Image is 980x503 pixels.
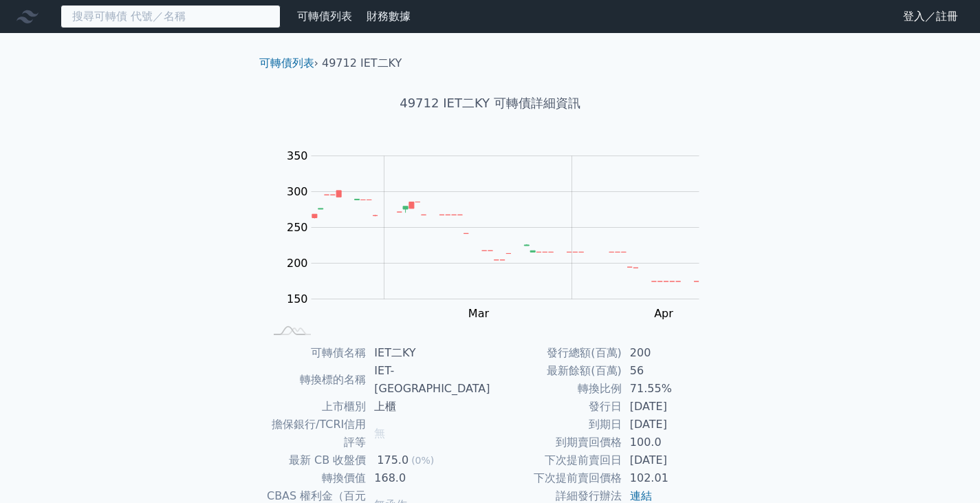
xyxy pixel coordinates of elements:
td: 擔保銀行/TCRI信用評等 [265,416,367,451]
a: 可轉債列表 [297,10,352,23]
td: 轉換價值 [265,469,367,487]
td: 71.55% [622,380,716,398]
td: [DATE] [622,416,716,434]
span: 無 [374,427,385,440]
a: 登入／註冊 [892,6,969,28]
td: 可轉債名稱 [265,344,367,362]
a: 財務數據 [367,10,411,23]
g: Chart [280,149,720,349]
td: 轉換標的名稱 [265,362,367,398]
tspan: 250 [287,221,308,234]
tspan: Mar [468,307,490,320]
tspan: 300 [287,185,308,198]
td: 發行日 [490,398,622,416]
div: 175.0 [374,451,411,469]
td: 上櫃 [366,398,490,416]
td: 56 [622,362,716,380]
a: 可轉債列表 [259,56,314,69]
td: IET-[GEOGRAPHIC_DATA] [366,362,490,398]
span: (0%) [411,455,434,466]
tspan: 200 [287,257,308,270]
td: [DATE] [622,451,716,469]
tspan: Apr [654,307,673,320]
td: 168.0 [366,469,490,487]
td: 下次提前賣回日 [490,451,622,469]
h1: 49712 IET二KY 可轉債詳細資訊 [248,94,732,113]
td: 下次提前賣回價格 [490,469,622,487]
g: Series [312,191,699,281]
tspan: 150 [287,292,308,306]
td: 上市櫃別 [265,398,367,416]
td: 102.01 [622,469,716,487]
td: 100.0 [622,434,716,451]
td: 到期日 [490,416,622,434]
tspan: 350 [287,149,308,162]
li: 49712 IET二KY [322,55,402,72]
td: 轉換比例 [490,380,622,398]
td: 200 [622,344,716,362]
td: 發行總額(百萬) [490,344,622,362]
td: 到期賣回價格 [490,434,622,451]
td: 最新 CB 收盤價 [265,451,367,469]
td: [DATE] [622,398,716,416]
td: IET二KY [366,344,490,362]
input: 搜尋可轉債 代號／名稱 [61,5,281,28]
td: 最新餘額(百萬) [490,362,622,380]
a: 連結 [630,489,652,502]
li: › [259,55,318,72]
